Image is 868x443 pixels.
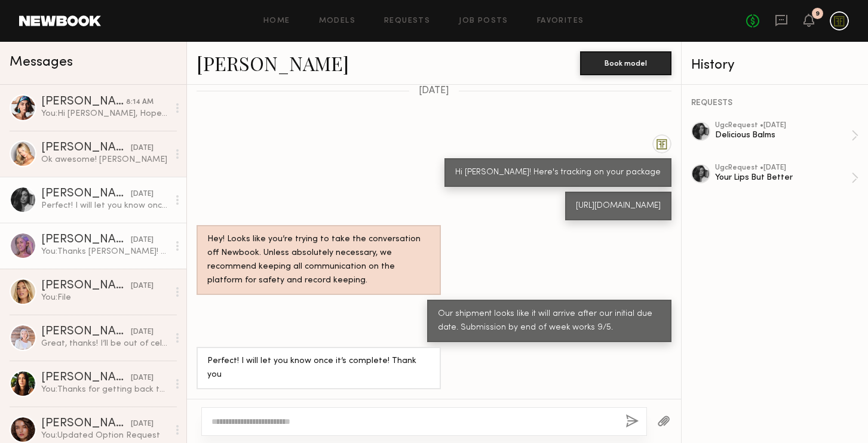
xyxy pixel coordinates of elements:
a: ugcRequest •[DATE]Your Lips But Better [715,164,858,192]
a: Home [263,17,290,25]
div: 9 [815,11,820,17]
div: Perfect! I will let you know once it’s complete! Thank you [207,355,430,382]
div: [DATE] [131,235,154,246]
div: History [691,59,858,72]
a: [PERSON_NAME] [197,50,349,76]
button: Book model [580,51,671,75]
a: Book model [580,57,671,67]
div: You: Thanks [PERSON_NAME]! We will let our team know. xx [41,246,168,257]
div: [DATE] [131,189,154,200]
div: Your Lips But Better [715,172,851,183]
div: REQUESTS [691,99,858,107]
div: Perfect! I will let you know once it’s complete! Thank you [41,200,168,211]
span: [DATE] [419,86,449,96]
div: 8:14 AM [126,97,154,108]
div: [PERSON_NAME] [41,418,131,430]
div: You: Hi [PERSON_NAME], Hope you had a great weekend! Are you able to deliver the assets by [DATE]? [41,108,168,119]
a: Favorites [537,17,584,25]
div: Ok awesome! [PERSON_NAME] [41,154,168,165]
div: [DATE] [131,327,154,338]
div: [PERSON_NAME] [41,372,131,384]
div: [PERSON_NAME] [41,326,131,338]
a: Requests [384,17,430,25]
span: Messages [10,56,73,69]
div: Hey! Looks like you’re trying to take the conversation off Newbook. Unless absolutely necessary, ... [207,233,430,288]
div: [URL][DOMAIN_NAME] [576,199,661,213]
a: ugcRequest •[DATE]Delicious Balms [715,122,858,149]
div: ugc Request • [DATE] [715,164,851,172]
div: Hi [PERSON_NAME]! Here's tracking on your package [455,166,661,180]
div: You: File [41,292,168,303]
div: You: Thanks for getting back to us! We'll keep you in mind for the next one! xx [41,384,168,395]
div: [PERSON_NAME] [41,188,131,200]
a: Job Posts [459,17,508,25]
div: Our shipment looks like it will arrive after our initial due date. Submission by end of week work... [438,307,661,335]
div: Delicious Balms [715,130,851,141]
div: You: Updated Option Request [41,430,168,441]
a: Models [319,17,355,25]
div: [DATE] [131,419,154,430]
div: [PERSON_NAME] [41,142,131,154]
div: [PERSON_NAME] [41,280,131,292]
div: [PERSON_NAME] [41,234,131,246]
div: [PERSON_NAME] [41,96,126,108]
div: [DATE] [131,281,154,292]
div: [DATE] [131,373,154,384]
div: [DATE] [131,143,154,154]
div: ugc Request • [DATE] [715,122,851,130]
div: Great, thanks! I’ll be out of cell service here and there but will check messages whenever I have... [41,338,168,349]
